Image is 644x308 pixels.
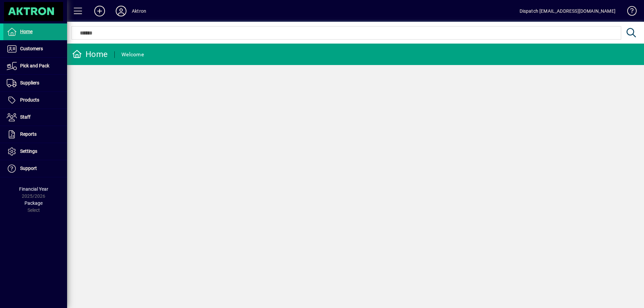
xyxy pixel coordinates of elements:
span: Home [20,29,33,34]
a: Knowledge Base [622,1,636,23]
span: Pick and Pack [20,63,49,68]
a: Staff [3,109,67,126]
a: Reports [3,126,67,143]
a: Settings [3,143,67,160]
span: Staff [20,114,31,120]
span: Settings [20,148,37,154]
span: Reports [20,131,37,137]
span: Suppliers [20,80,39,85]
div: Dispatch [EMAIL_ADDRESS][DOMAIN_NAME] [520,6,615,16]
div: Welcome [121,49,144,60]
button: Profile [110,5,132,17]
div: Aktron [132,6,146,16]
a: Suppliers [3,75,67,91]
span: Financial Year [19,186,48,192]
span: Customers [20,46,43,51]
span: Products [20,97,39,103]
a: Customers [3,41,67,57]
a: Products [3,92,67,109]
span: Support [20,166,37,171]
div: Home [72,49,108,60]
button: Add [89,5,110,17]
a: Pick and Pack [3,58,67,74]
span: Package [24,200,43,206]
a: Support [3,160,67,177]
